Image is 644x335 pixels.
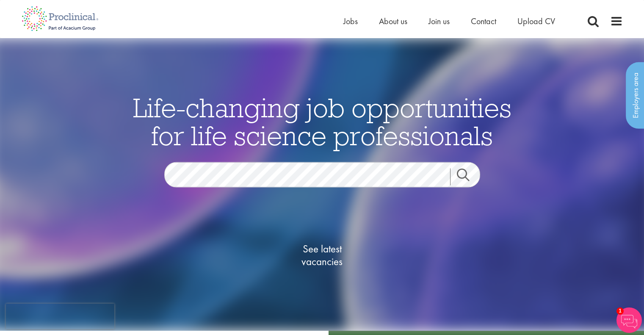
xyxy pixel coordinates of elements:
[616,307,642,333] img: Chatbot
[379,16,407,27] a: About us
[616,307,624,315] span: 1
[6,304,114,329] iframe: reCAPTCHA
[517,16,555,27] a: Upload CV
[133,91,511,152] span: Life-changing job opportunities for life science professionals
[280,209,365,302] a: See latestvacancies
[450,169,486,185] a: Job search submit button
[428,16,450,27] a: Join us
[471,16,496,27] a: Contact
[343,16,358,27] a: Jobs
[280,243,365,268] span: See latest vacancies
